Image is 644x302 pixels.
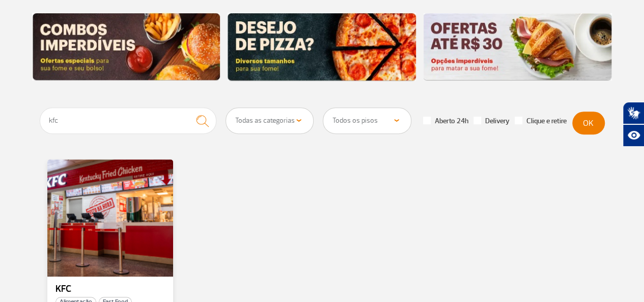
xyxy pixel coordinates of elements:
[423,117,468,126] label: Aberto 24h
[40,107,217,134] input: Digite o que procura
[623,102,644,124] button: Abrir tradutor de língua de sinais.
[515,117,567,126] label: Clique e retire
[623,102,644,147] div: Plugin de acessibilidade da Hand Talk.
[55,284,165,294] p: KFC
[572,112,605,134] button: OK
[623,124,644,147] button: Abrir recursos assistivos.
[473,117,510,126] label: Delivery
